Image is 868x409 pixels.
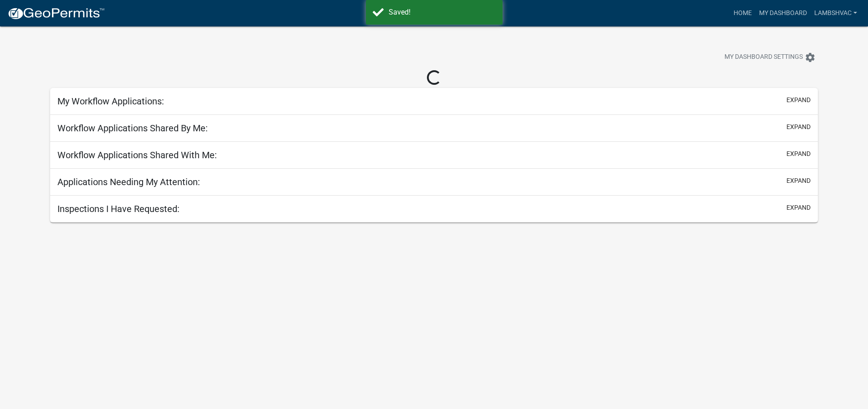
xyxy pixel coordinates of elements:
[805,52,816,63] i: settings
[724,52,803,63] span: My Dashboard Settings
[57,96,164,107] h5: My Workflow Applications:
[786,95,811,105] button: expand
[57,150,217,160] h5: Workflow Applications Shared With Me:
[786,122,811,132] button: expand
[786,149,811,159] button: expand
[57,203,180,214] h5: Inspections I Have Requested:
[57,123,208,134] h5: Workflow Applications Shared By Me:
[786,203,811,212] button: expand
[755,5,811,22] a: My Dashboard
[717,48,823,66] button: My Dashboard Settingssettings
[389,7,496,18] div: Saved!
[57,176,200,187] h5: Applications Needing My Attention:
[811,5,861,22] a: Lambshvac
[786,176,811,186] button: expand
[730,5,755,22] a: Home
